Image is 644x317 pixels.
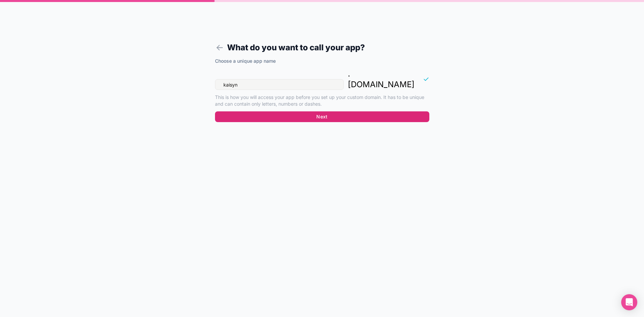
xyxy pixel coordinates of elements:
p: This is how you will access your app before you set up your custom domain. It has to be unique an... [215,94,429,107]
button: Next [215,111,429,122]
div: Open Intercom Messenger [621,294,637,310]
h1: What do you want to call your app? [215,42,429,54]
input: kaisyn [215,79,344,90]
label: Choose a unique app name [215,58,276,64]
p: . [DOMAIN_NAME] [348,68,415,90]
